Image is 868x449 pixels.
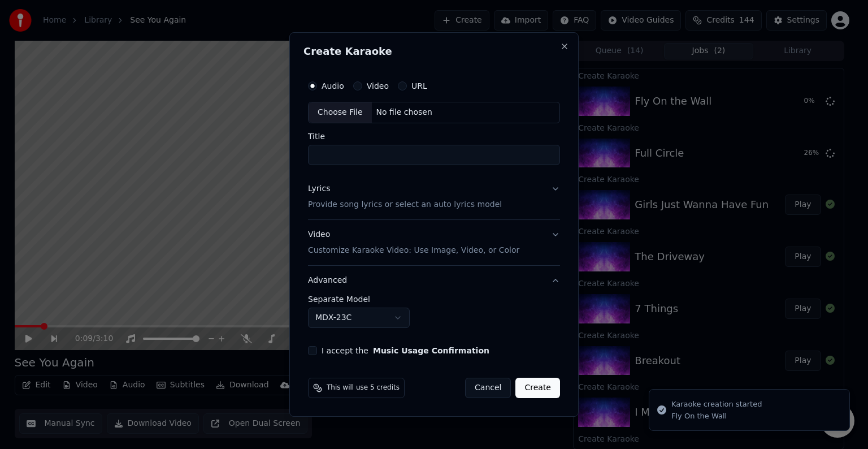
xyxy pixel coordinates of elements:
[308,295,560,337] div: Advanced
[465,378,511,398] button: Cancel
[308,174,560,219] button: LyricsProvide song lyrics or select an auto lyrics model
[308,295,560,303] label: Separate Model
[309,102,372,123] div: Choose File
[308,132,560,140] label: Title
[308,245,519,256] p: Customize Karaoke Video: Use Image, Video, or Color
[308,266,560,295] button: Advanced
[411,82,427,90] label: URL
[327,383,400,392] span: This will use 5 credits
[373,347,489,355] button: I accept the
[308,199,502,210] p: Provide song lyrics or select an auto lyrics model
[372,107,437,118] div: No file chosen
[322,347,489,355] label: I accept the
[308,229,519,256] div: Video
[515,378,560,398] button: Create
[322,82,344,90] label: Audio
[308,183,330,195] div: Lyrics
[303,46,565,57] h2: Create Karaoke
[367,82,389,90] label: Video
[308,220,560,265] button: VideoCustomize Karaoke Video: Use Image, Video, or Color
